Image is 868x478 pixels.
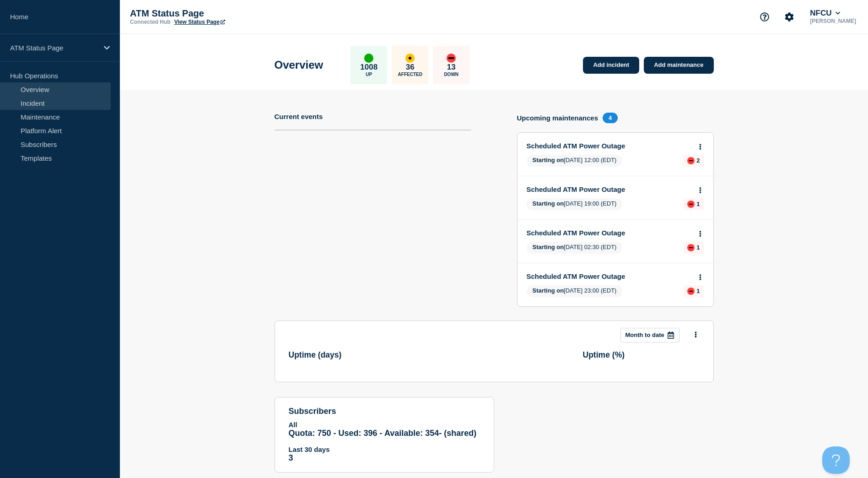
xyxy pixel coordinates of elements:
h4: Upcoming maintenances [517,114,598,122]
p: 1 [696,201,700,207]
span: [DATE] 19:00 (EDT) [527,198,623,210]
a: Add incident [583,57,639,74]
p: 13 [447,63,456,72]
p: ATM Status Page [10,44,98,52]
button: Support [755,7,774,27]
a: Scheduled ATM Power Outage [527,229,692,237]
p: Affected [398,72,422,77]
p: 1 [696,244,700,251]
p: 1008 [360,63,377,72]
span: [DATE] 12:00 (EDT) [527,155,623,167]
p: ATM Status Page [130,8,313,19]
h4: Current events [275,113,323,120]
p: 36 [406,63,415,72]
h4: subscribers [289,407,480,416]
p: [PERSON_NAME] [808,18,858,24]
a: Scheduled ATM Power Outage [527,185,692,193]
a: View Status Page [174,19,225,25]
div: down [687,244,695,251]
span: Starting on [533,200,564,207]
button: Month to date [620,328,679,342]
span: Starting on [533,244,564,250]
button: NFCU [808,9,842,18]
p: All [289,421,480,429]
span: Quota: 750 - Used: 396 - Available: 354 - (shared) [289,429,477,438]
p: Connected Hub [130,19,171,25]
p: 1 [696,288,700,294]
p: Down [444,72,458,77]
div: down [687,201,695,208]
span: 4 [603,113,618,123]
div: affected [405,54,415,63]
p: Month to date [625,331,664,338]
span: [DATE] 23:00 (EDT) [527,285,623,297]
a: Scheduled ATM Power Outage [527,272,692,280]
p: 3 [289,453,480,463]
p: 2 [696,157,700,164]
button: Account settings [780,7,799,27]
span: [DATE] 02:30 (EDT) [527,242,623,254]
span: Starting on [533,287,564,294]
div: up [364,54,373,63]
a: Add maintenance [644,57,713,74]
p: Last 30 days [289,445,480,453]
a: Scheduled ATM Power Outage [527,142,692,150]
p: Up [366,72,372,77]
div: down [687,157,695,164]
iframe: Help Scout Beacon - Open [822,446,850,474]
h3: Uptime ( % ) [583,350,700,360]
span: Starting on [533,157,564,163]
div: down [687,288,695,295]
div: down [447,54,456,63]
h1: Overview [275,59,323,71]
h3: Uptime ( days ) [289,350,405,360]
